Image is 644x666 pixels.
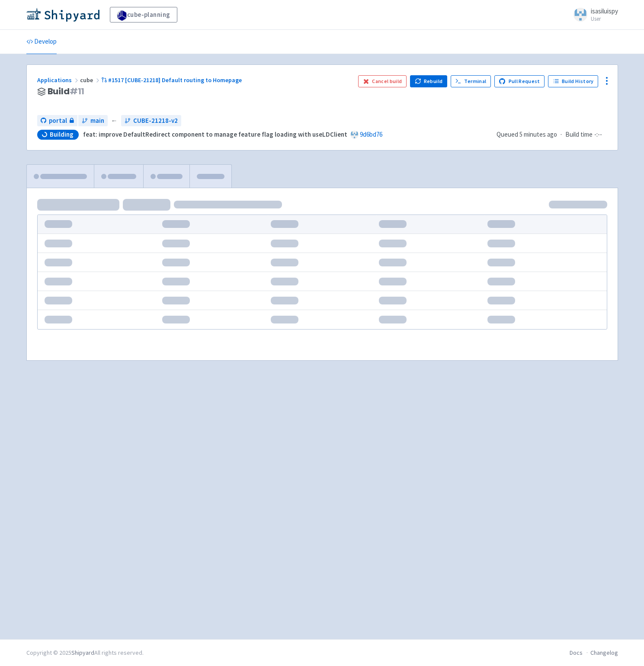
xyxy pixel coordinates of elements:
[133,116,178,126] span: CUBE-21218-v2
[497,130,557,138] span: Queued
[83,130,347,138] strong: feat: improve DefaultRedirect component to manage feature flag loading with useLDClient
[451,75,491,87] a: Terminal
[37,115,77,127] a: portal
[48,86,85,96] span: Build
[78,115,108,127] a: main
[37,76,80,84] a: Applications
[70,85,85,97] span: # 11
[519,130,557,138] time: 5 minutes ago
[50,130,74,139] span: Building
[358,75,407,87] button: Cancel build
[591,7,618,15] span: isasiluispy
[80,76,101,84] span: cube
[101,76,244,84] a: #1517 [CUBE-21218] Default routing to Homepage
[494,75,545,87] a: Pull Request
[111,116,118,126] span: ←
[26,648,144,657] div: Copyright © 2025 All rights reserved.
[568,8,618,22] a: isasiluispy User
[565,130,593,140] span: Build time
[90,116,104,126] span: main
[591,16,618,22] small: User
[26,30,57,54] a: Develop
[410,75,447,87] button: Rebuild
[570,649,583,656] a: Docs
[26,8,99,22] img: Shipyard logo
[360,130,382,138] a: 9d6bd76
[590,649,618,656] a: Changelog
[49,116,67,126] span: portal
[497,130,607,140] div: ·
[110,7,177,22] a: cube-planning
[121,115,181,127] a: CUBE-21218-v2
[548,75,598,87] a: Build History
[594,130,602,140] span: -:--
[71,649,94,656] a: Shipyard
